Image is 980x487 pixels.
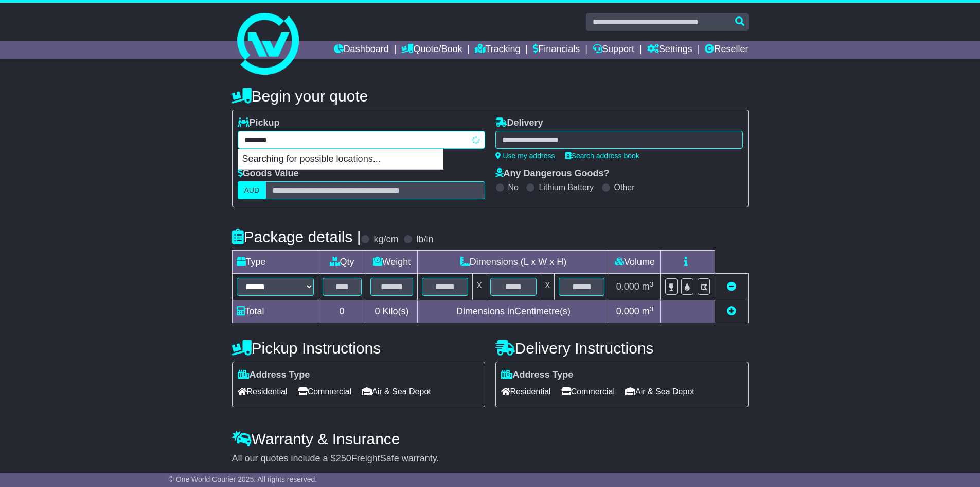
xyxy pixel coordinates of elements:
label: lb/in [416,234,433,245]
label: Address Type [501,370,574,381]
td: x [473,274,486,300]
h4: Delivery Instructions [495,340,749,357]
h4: Warranty & Insurance [232,430,749,447]
td: Qty [318,251,366,274]
td: Volume [609,251,661,274]
td: Dimensions in Centimetre(s) [418,300,609,323]
a: Dashboard [334,41,389,59]
a: Support [593,41,634,59]
span: 0.000 [616,281,639,292]
p: Searching for possible locations... [238,149,443,169]
a: Settings [647,41,692,59]
td: x [541,274,554,300]
label: Goods Value [238,168,299,179]
sup: 3 [650,280,654,288]
label: Any Dangerous Goods? [495,168,610,179]
label: Delivery [495,117,543,129]
span: Air & Sea Depot [625,383,694,399]
h4: Package details | [232,228,361,245]
a: Use my address [495,152,555,160]
td: Weight [366,251,418,274]
a: Tracking [475,41,520,59]
span: Commercial [561,383,615,399]
a: Financials [533,41,580,59]
label: Lithium Battery [539,182,594,192]
a: Search address book [565,152,639,160]
h4: Begin your quote [232,88,749,105]
label: Other [614,182,635,192]
label: Address Type [238,370,310,381]
span: 0.000 [616,306,639,316]
td: Type [232,251,318,274]
td: Kilo(s) [366,300,418,323]
td: Total [232,300,318,323]
td: Dimensions (L x W x H) [418,251,609,274]
a: Remove this item [727,281,736,292]
sup: 3 [650,305,654,313]
span: Commercial [298,383,351,399]
a: Add new item [727,306,736,316]
span: Air & Sea Depot [362,383,431,399]
a: Quote/Book [401,41,462,59]
h4: Pickup Instructions [232,340,485,357]
span: 250 [336,453,351,463]
span: Residential [238,383,288,399]
a: Reseller [705,41,748,59]
typeahead: Please provide city [238,131,485,149]
label: No [508,182,519,192]
span: m [642,306,654,316]
label: AUD [238,181,266,199]
span: Residential [501,383,551,399]
label: Pickup [238,117,280,129]
span: m [642,281,654,292]
label: kg/cm [373,234,398,245]
span: 0 [375,306,380,316]
td: 0 [318,300,366,323]
span: © One World Courier 2025. All rights reserved. [169,475,317,483]
div: All our quotes include a $ FreightSafe warranty. [232,453,749,464]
